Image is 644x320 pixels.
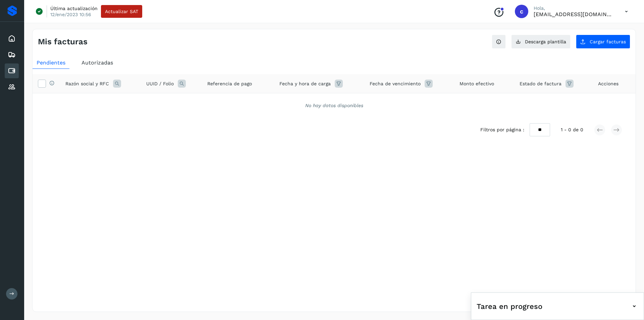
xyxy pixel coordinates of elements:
span: Tarea en progreso [477,301,542,312]
span: Pendientes [37,59,65,66]
span: Filtros por página : [480,126,524,133]
div: Inicio [5,31,19,46]
p: contabilidad5@easo.com [534,11,614,17]
div: Proveedores [5,80,19,94]
span: 1 - 0 de 0 [561,126,583,133]
h4: Mis facturas [38,37,88,47]
span: Referencia de pago [207,80,252,87]
span: UUID / Folio [146,80,174,87]
span: Fecha y hora de carga [279,80,331,87]
button: Cargar facturas [576,35,630,49]
p: Última actualización [50,5,98,11]
div: Cuentas por pagar [5,63,19,78]
div: Embarques [5,47,19,62]
div: Tarea en progreso [477,298,638,314]
span: Cargar facturas [590,39,626,44]
span: Acciones [598,80,619,87]
div: No hay datos disponibles [41,102,627,109]
span: Monto efectivo [460,80,494,87]
span: Actualizar SAT [105,9,138,14]
span: Estado de factura [520,80,561,87]
span: Razón social y RFC [65,80,109,87]
span: Descarga plantilla [525,39,566,44]
button: Actualizar SAT [101,5,142,18]
button: Descarga plantilla [511,35,571,49]
span: Fecha de vencimiento [370,80,421,87]
p: 12/ene/2023 10:56 [50,11,91,17]
span: Autorizadas [82,59,113,66]
p: Hola, [534,5,614,11]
